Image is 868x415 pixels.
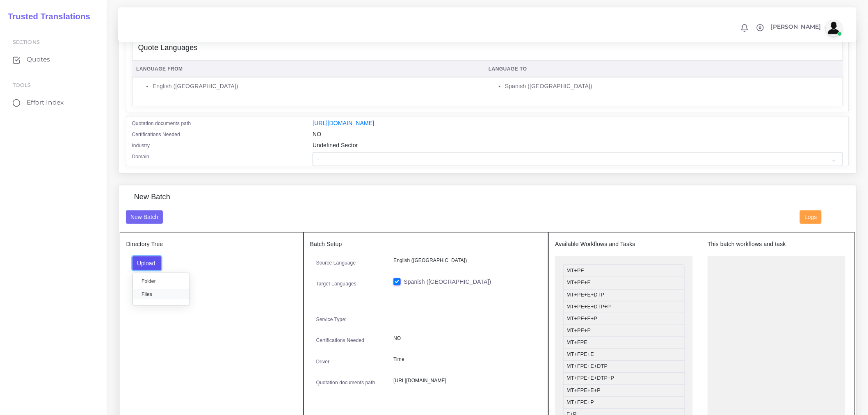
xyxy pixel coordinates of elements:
span: Logs [805,214,817,220]
label: Source Language [316,259,356,267]
li: MT+PE+E+DTP [563,289,685,301]
p: English ([GEOGRAPHIC_DATA]) [393,256,536,265]
label: Service Type: [316,316,347,323]
label: Quotation documents path [132,120,191,127]
label: Spanish ([GEOGRAPHIC_DATA]) [404,278,491,286]
label: Industry [132,142,150,149]
li: Spanish ([GEOGRAPHIC_DATA]) [505,82,838,91]
label: Certifications Needed [132,131,180,138]
label: Quotation documents path [316,379,375,386]
li: MT+FPE+E+DTP [563,360,685,373]
div: NO [306,130,849,141]
button: Logs [800,210,822,224]
label: Certifications Needed [316,337,365,344]
span: Quotes [27,55,50,64]
span: Tools [13,82,31,88]
a: Trusted Translations [2,10,90,23]
div: Upload [132,273,190,306]
label: Target Languages [316,280,356,287]
li: MT+FPE [563,337,685,349]
label: Files [133,289,190,299]
h2: Trusted Translations [2,11,90,21]
span: Sections [13,39,40,45]
a: Effort Index [6,94,101,111]
button: Upload [132,256,162,270]
li: MT+PE+E [563,277,685,289]
h5: Directory Tree [126,241,297,248]
li: MT+FPE+P [563,397,685,409]
li: MT+PE+P [563,325,685,337]
a: Quotes [6,51,101,68]
a: [URL][DOMAIN_NAME] [313,120,374,126]
a: [PERSON_NAME]avatar [767,20,845,36]
li: MT+FPE+E+P [563,385,685,397]
li: English ([GEOGRAPHIC_DATA]) [153,82,480,91]
li: MT+PE+E+DTP+P [563,301,685,313]
p: NO [393,334,536,343]
p: [URL][DOMAIN_NAME] [393,376,536,385]
a: New Batch [126,213,163,220]
button: New Batch [126,210,163,224]
h4: New Batch [134,193,170,202]
p: Time [393,355,536,364]
h5: This batch workflows and task [708,241,845,248]
label: Folder [133,276,190,286]
h5: Available Workflows and Tasks [555,241,693,248]
div: Undefined Sector [306,141,849,152]
span: [PERSON_NAME] [771,24,821,30]
label: Domain [132,153,149,160]
th: Language From [132,61,484,78]
label: Driver [316,358,330,365]
h4: Quote Languages [138,43,198,52]
li: MT+PE+E+P [563,313,685,325]
img: avatar [826,20,842,36]
li: MT+PE [563,265,685,277]
li: MT+FPE+E+DTP+P [563,372,685,385]
h5: Batch Setup [310,241,542,248]
li: MT+FPE+E [563,349,685,361]
th: Language To [484,61,843,78]
span: Effort Index [27,98,64,107]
